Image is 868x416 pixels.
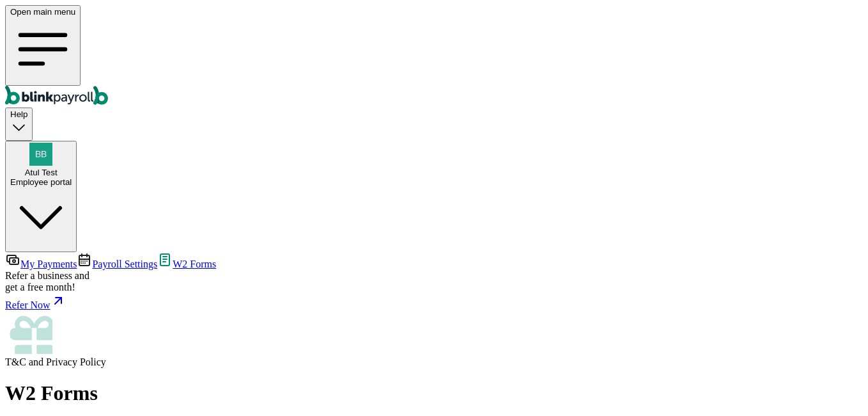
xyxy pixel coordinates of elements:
[25,168,58,177] span: Atul Test
[5,252,863,368] nav: Team Member Portal Sidebar
[92,259,157,269] span: Payroll Settings
[77,259,157,269] a: Payroll Settings
[5,356,106,367] span: and
[5,5,863,108] nav: Global
[5,293,863,311] a: Refer Now
[5,5,81,86] button: Open main menu
[5,259,77,269] a: My Payments
[5,381,863,405] h1: W2 Forms
[5,108,33,140] button: Help
[46,356,106,367] span: Privacy Policy
[5,270,863,293] div: Refer a business and get a free month!
[20,259,77,269] span: My Payments
[173,259,216,269] span: W2 Forms
[5,356,26,367] span: T&C
[804,355,868,416] iframe: Chat Widget
[10,177,72,187] div: Employee portal
[5,141,77,252] button: Atul TestEmployee portal
[10,109,27,119] span: Help
[10,7,75,17] span: Open main menu
[157,259,216,269] a: W2 Forms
